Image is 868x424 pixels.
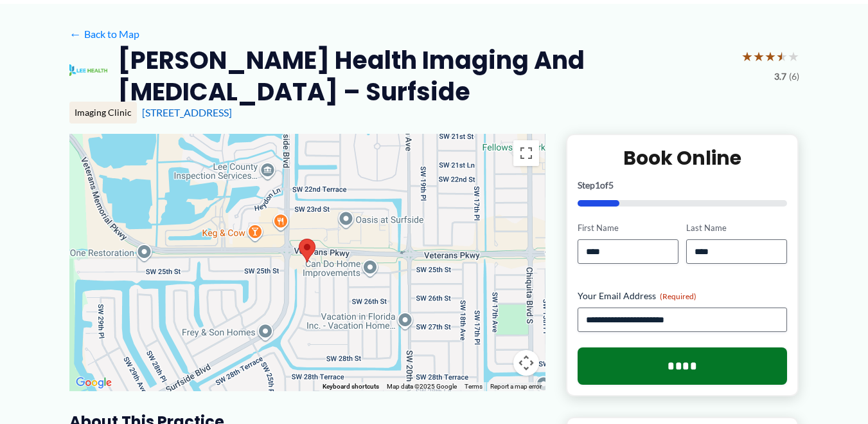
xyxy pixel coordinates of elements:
[741,44,753,68] span: ★
[660,291,696,301] span: (Required)
[73,374,115,391] a: Open this area in Google Maps (opens a new window)
[142,106,232,118] a: [STREET_ADDRESS]
[788,44,799,68] span: ★
[686,222,787,234] label: Last Name
[69,24,139,44] a: ←Back to Map
[118,44,731,108] h2: [PERSON_NAME] Health Imaging and [MEDICAL_DATA] – Surfside
[595,180,600,190] span: 1
[608,180,614,190] span: 5
[774,68,786,85] span: 3.7
[513,350,539,376] button: Map camera controls
[753,44,765,68] span: ★
[323,382,379,391] button: Keyboard shortcuts
[578,181,788,190] p: Step of
[490,383,542,390] a: Report a map error
[765,44,776,68] span: ★
[465,383,483,390] a: Terms (opens in new tab)
[513,140,539,166] button: Toggle fullscreen view
[578,145,788,171] h2: Book Online
[776,44,788,68] span: ★
[387,383,457,390] span: Map data ©2025 Google
[69,28,82,40] span: ←
[789,68,799,85] span: (6)
[578,222,678,234] label: First Name
[73,374,115,391] img: Google
[578,290,788,302] label: Your Email Address
[69,102,137,124] div: Imaging Clinic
